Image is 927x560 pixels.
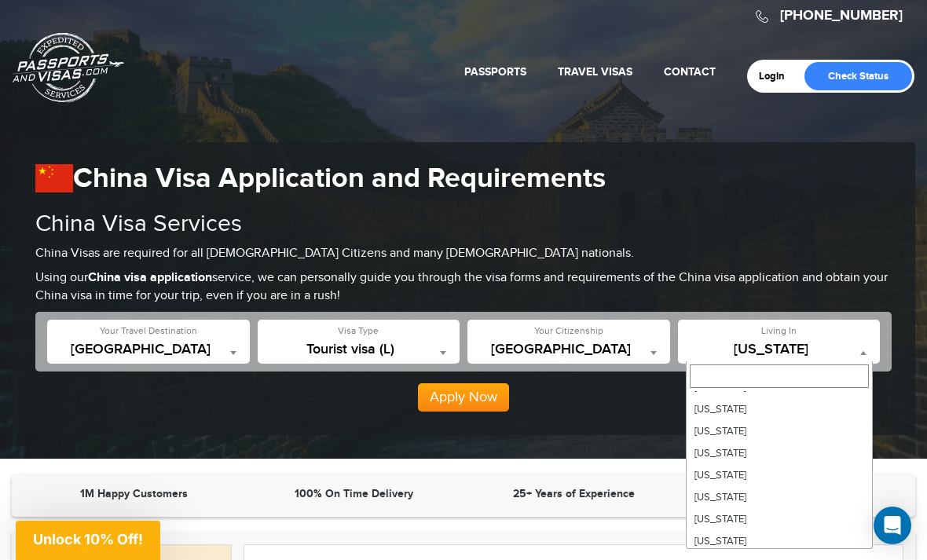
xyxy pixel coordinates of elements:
[418,383,509,412] button: Apply Now
[464,65,526,79] a: Passports
[687,442,872,464] li: [US_STATE]
[686,342,873,357] span: California
[55,342,242,364] span: China
[687,486,872,508] li: [US_STATE]
[664,65,716,79] a: Contact
[780,7,903,24] a: [PHONE_NUMBER]
[35,211,892,237] h2: China Visa Services
[338,324,379,338] label: Visa Type
[874,507,911,544] div: Open Intercom Messenger
[687,508,872,530] li: [US_STATE]
[35,162,892,196] h1: China Visa Application and Requirements
[687,464,872,486] li: [US_STATE]
[687,398,872,420] li: [US_STATE]
[687,530,872,552] li: [US_STATE]
[100,324,197,338] label: Your Travel Destination
[690,364,869,388] input: Search
[475,342,662,364] span: United States
[35,245,892,263] p: China Visas are required for all [DEMOGRAPHIC_DATA] Citizens and many [DEMOGRAPHIC_DATA] nationals.
[33,531,143,547] span: Unlock 10% Off!
[475,342,662,357] span: United States
[13,32,124,103] a: Passports & [DOMAIN_NAME]
[687,420,872,442] li: [US_STATE]
[686,342,873,364] span: California
[513,487,635,500] strong: 25+ Years of Experience
[35,269,892,306] p: Using our service, we can personally guide you through the visa forms and requirements of the Chi...
[88,270,212,285] strong: China visa application
[266,342,453,364] span: Tourist visa (L)
[266,342,453,357] span: Tourist visa (L)
[295,487,413,500] strong: 100% On Time Delivery
[55,342,242,357] span: China
[761,324,797,338] label: Living In
[558,65,632,79] a: Travel Visas
[80,487,188,500] strong: 1M Happy Customers
[534,324,603,338] label: Your Citizenship
[759,70,796,82] a: Login
[804,62,912,90] a: Check Status
[16,521,160,560] div: Unlock 10% Off!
